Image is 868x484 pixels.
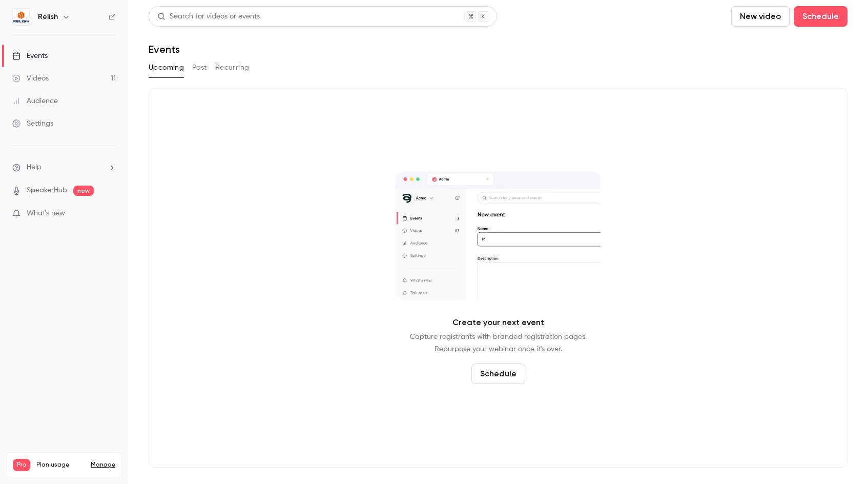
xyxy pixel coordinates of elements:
[13,459,30,471] span: Pro
[410,331,587,355] p: Capture registrants with branded registration pages. Repurpose your webinar once it's over.
[12,96,58,106] div: Audience
[27,208,65,219] span: What's new
[215,59,250,76] button: Recurring
[38,12,58,22] h6: Relish
[149,59,184,76] button: Upcoming
[149,43,180,55] h1: Events
[27,162,42,173] span: Help
[731,6,790,27] button: New video
[27,185,67,196] a: SpeakerHub
[13,9,29,25] img: Relish
[192,59,207,76] button: Past
[36,461,85,469] span: Plan usage
[73,186,94,196] span: new
[104,209,116,218] iframe: Noticeable Trigger
[157,11,260,22] div: Search for videos or events
[12,51,48,61] div: Events
[12,118,53,129] div: Settings
[794,6,848,27] button: Schedule
[91,461,115,469] a: Manage
[452,316,544,329] p: Create your next event
[471,364,525,384] button: Schedule
[12,162,116,173] li: help-dropdown-opener
[12,73,49,84] div: Videos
